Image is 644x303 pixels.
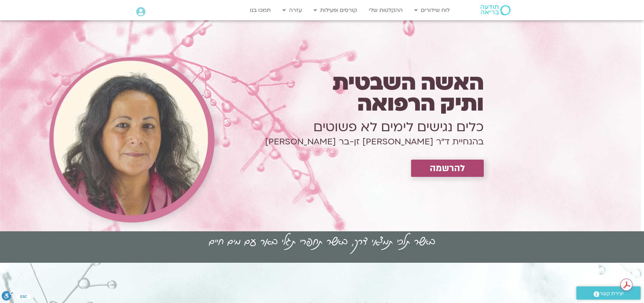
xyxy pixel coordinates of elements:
span: להרשמה [430,163,465,173]
h1: כלים נגישים לימים לא פשוטים [219,118,484,137]
a: יצירת קשר [576,286,641,300]
a: קורסים ופעילות [310,4,360,17]
a: לוח שידורים [411,4,453,17]
a: תמכו בנו [246,4,274,17]
h1: האשה השבטית ותיק הרפואה [219,72,484,114]
img: תודעה בריאה [481,5,510,15]
h1: בהנחיית ד״ר [PERSON_NAME] זן-בר [PERSON_NAME] [219,140,484,143]
a: ההקלטות שלי [365,4,406,17]
a: להרשמה [411,160,484,177]
span: יצירת קשר [599,289,624,298]
h2: באשר תלכי תמצאי דרך, באשר תחפרי תגלי באר עם מים חיים [209,232,435,250]
a: עזרה [279,4,305,17]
